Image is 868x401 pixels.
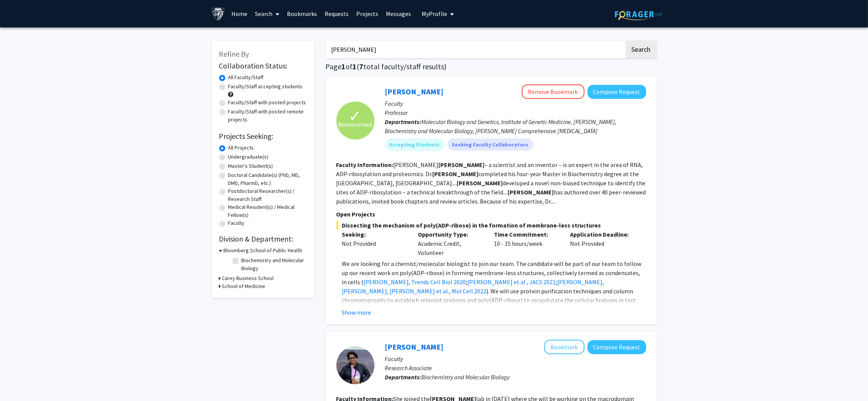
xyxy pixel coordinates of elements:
[219,234,307,243] h2: Division & Department:
[412,230,488,257] div: Academic Credit, Volunteer
[544,340,585,354] button: Add Banhi Biswas to Bookmarks
[352,0,382,27] a: Projects
[433,170,479,178] b: [PERSON_NAME]
[326,41,624,58] input: Search Keywords
[212,7,225,21] img: Johns Hopkins University Logo
[588,85,646,99] button: Compose Request to Anthony K. L. Leung
[228,108,307,124] label: Faculty/Staff with posted remote projects
[457,179,503,187] b: [PERSON_NAME]
[321,0,352,27] a: Requests
[336,161,646,205] fg-read-more: [PERSON_NAME] – a scientist and an inventor – is an expert in the area of RNA, ADP-ribosylation a...
[364,278,466,286] a: [PERSON_NAME], Trends Cell Biol 2020
[468,278,556,286] a: [PERSON_NAME] et al , JACS 2021
[228,219,245,227] label: Faculty
[349,112,362,120] span: ✓
[385,87,444,96] a: [PERSON_NAME]
[385,99,646,108] p: Faculty
[353,62,357,71] span: 1
[422,10,447,18] span: My Profile
[219,61,307,70] h2: Collaboration Status:
[439,161,485,169] b: [PERSON_NAME]
[342,308,371,317] button: Show more
[219,132,307,141] h2: Projects Seeking:
[360,62,364,71] span: 7
[385,342,444,352] a: [PERSON_NAME]
[508,188,554,196] b: [PERSON_NAME]
[228,83,303,91] label: Faculty/Staff accepting students
[342,230,407,239] p: Seeking:
[228,162,273,170] label: Master's Student(s)
[342,259,646,323] p: We are looking for a chemist/molecular biologist to join our team. The candidate will be part of ...
[6,367,32,395] iframe: Chat
[342,239,407,248] div: Not Provided
[228,73,264,81] label: All Faculty/Staff
[385,118,422,126] b: Departments:
[488,230,564,257] div: 10 - 15 hours/week
[615,8,663,20] img: ForagerOne Logo
[228,153,269,161] label: Undergraduate(s)
[342,62,346,71] span: 1
[588,340,646,354] button: Compose Request to Banhi Biswas
[385,138,444,151] mat-chip: Accepting Students
[222,282,266,290] h3: School of Medicine
[242,256,305,272] label: Biochemistry and Molecular Biology
[228,187,307,203] label: Postdoctoral Researcher(s) / Research Staff
[228,0,251,27] a: Home
[228,171,307,187] label: Doctoral Candidate(s) (PhD, MD, DMD, PharmD, etc.)
[336,221,646,230] span: Dissecting the mechanism of poly(ADP-ribose) in the formation of membrane-less structures
[385,118,617,135] span: Molecular Biology and Genetics, Institute of Genetic Medicine, [PERSON_NAME], Biochemistry and Mo...
[382,0,415,27] a: Messages
[336,161,393,169] b: Faculty Information:
[251,0,283,27] a: Search
[422,373,510,381] span: Biochemistry and Molecular Biology
[522,84,585,99] button: Remove Bookmark
[494,230,559,239] p: Time Commitment:
[626,41,657,58] button: Search
[385,108,646,117] p: Professor
[224,247,303,255] h3: Bloomberg School of Public Health
[228,203,307,219] label: Medical Resident(s) / Medical Fellow(s)
[283,0,321,27] a: Bookmarks
[385,373,422,381] b: Departments:
[448,138,533,151] mat-chip: Seeking Faculty Collaborators
[564,230,640,257] div: Not Provided
[326,62,657,71] h1: Page of ( total faculty/staff results)
[385,363,646,372] p: Research Associate
[228,144,254,152] label: All Projects
[222,274,274,282] h3: Carey Business School
[385,354,646,363] p: Faculty
[418,230,483,239] p: Opportunity Type:
[339,120,372,129] span: Bookmarked
[336,210,646,219] p: Open Projects
[219,49,249,59] span: Refine By
[570,230,635,239] p: Application Deadline:
[228,99,306,107] label: Faculty/Staff with posted projects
